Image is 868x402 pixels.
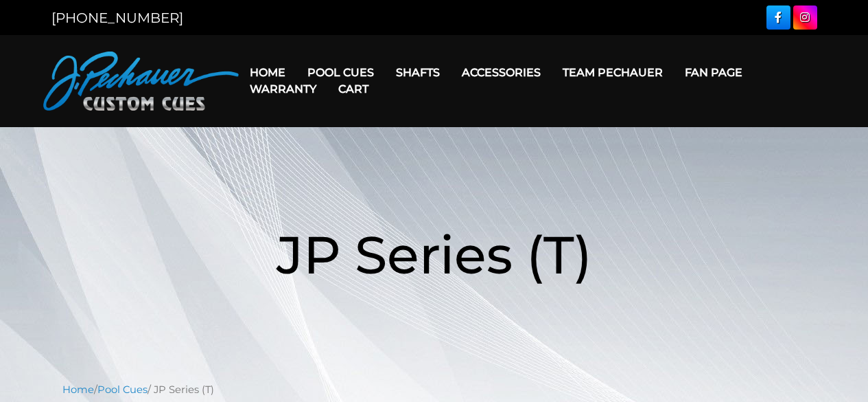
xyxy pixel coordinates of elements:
[385,55,451,90] a: Shafts
[327,71,379,107] a: Cart
[62,383,94,396] a: Home
[239,71,327,107] a: Warranty
[296,55,385,90] a: Pool Cues
[97,383,148,396] a: Pool Cues
[239,55,296,90] a: Home
[51,10,183,26] a: [PHONE_NUMBER]
[277,223,592,287] span: JP Series (T)
[43,52,239,111] img: Pechauer Custom Cues
[62,382,806,397] nav: Breadcrumb
[674,55,753,90] a: Fan Page
[451,55,552,90] a: Accessories
[552,55,674,90] a: Team Pechauer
